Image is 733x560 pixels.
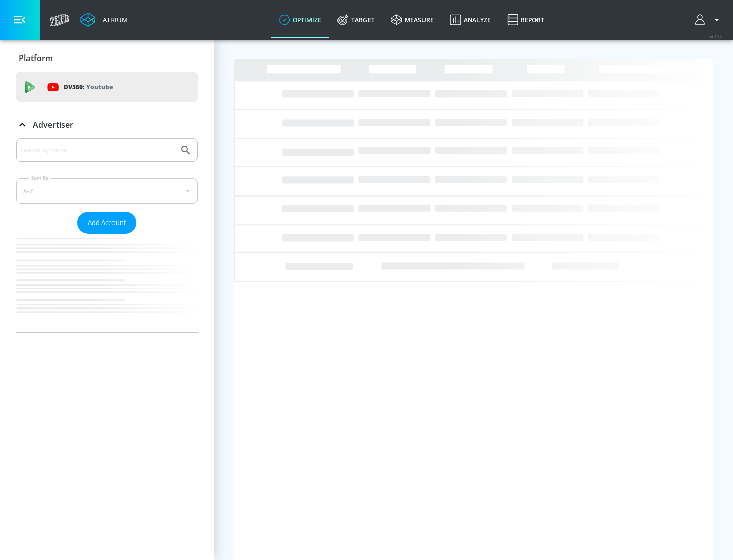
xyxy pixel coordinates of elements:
[499,2,552,38] a: Report
[709,34,723,39] span: v 4.19.0
[383,2,442,38] a: measure
[29,175,51,181] label: Sort By
[16,234,198,332] nav: list of Advertiser
[77,212,136,234] button: Add Account
[19,52,53,64] p: Platform
[329,2,383,38] a: Target
[442,2,499,38] a: Analyze
[80,12,128,27] a: Atrium
[33,119,73,130] p: Advertiser
[86,81,113,92] p: Youtube
[20,144,175,157] input: Search by name
[88,217,126,229] span: Add Account
[16,72,198,102] div: DV360: Youtube
[99,15,128,24] div: Atrium
[16,138,198,332] div: Advertiser
[16,110,198,139] div: Advertiser
[16,44,198,72] div: Platform
[271,2,329,38] a: optimize
[64,81,113,93] p: DV360:
[16,178,198,204] div: A-Z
